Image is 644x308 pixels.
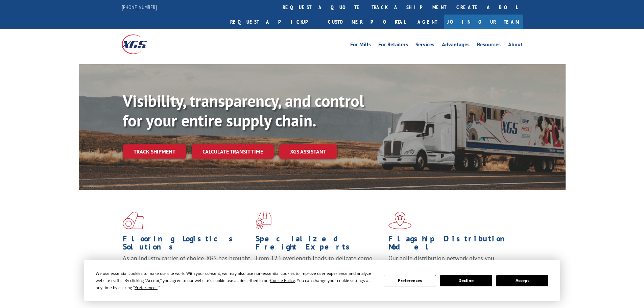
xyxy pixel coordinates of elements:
[323,15,411,29] a: Customer Portal
[378,42,408,49] a: For Retailers
[279,144,337,159] a: XGS ASSISTANT
[96,270,376,291] div: We use essential cookies to make our site work. With your consent, we may also use non-essential ...
[496,275,548,286] button: Accept
[123,212,144,229] img: xgs-icon-total-supply-chain-intelligence-red
[123,90,364,131] b: Visibility, transparency, and control for your entire supply chain.
[256,254,383,284] p: From 123 overlength loads to delicate cargo, our experienced staff knows the best way to move you...
[415,42,434,49] a: Services
[270,278,295,283] span: Cookie Policy
[122,4,157,10] a: [PHONE_NUMBER]
[388,235,516,254] h1: Flagship Distribution Model
[442,42,470,49] a: Advantages
[350,42,371,49] a: For Mills
[123,144,186,159] a: Track shipment
[123,235,251,254] h1: Flooring Logistics Solutions
[411,15,444,29] a: Agent
[384,275,436,286] button: Preferences
[388,212,412,229] img: xgs-icon-flagship-distribution-model-red
[225,15,323,29] a: Request a pickup
[508,42,523,49] a: About
[256,235,383,254] h1: Specialized Freight Experts
[84,260,560,301] div: Cookie Consent Prompt
[444,15,523,29] a: Join Our Team
[135,285,158,290] span: Preferences
[192,144,274,159] a: Calculate transit time
[388,254,513,270] span: Our agile distribution network gives you nationwide inventory management on demand.
[256,212,271,229] img: xgs-icon-focused-on-flooring-red
[477,42,501,49] a: Resources
[123,254,250,278] span: As an industry carrier of choice, XGS has brought innovation and dedication to flooring logistics...
[440,275,492,286] button: Decline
